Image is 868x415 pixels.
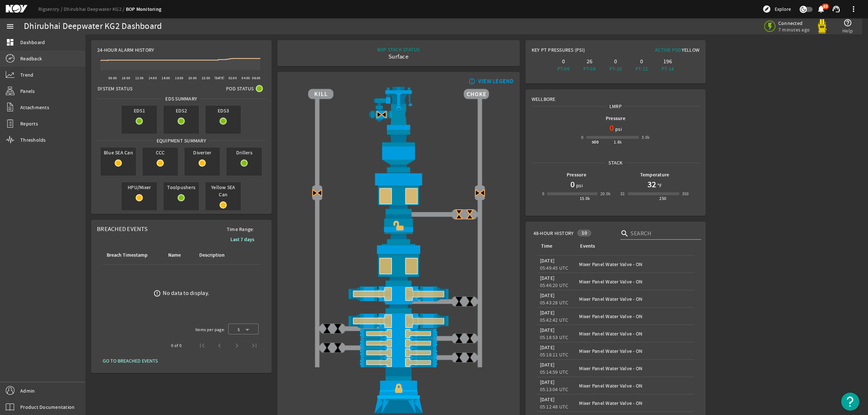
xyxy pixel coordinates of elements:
[540,275,555,281] legacy-datetime-component: [DATE]
[308,286,489,301] img: ShearRamOpenBlock.png
[832,5,841,13] mat-icon: support_agent
[579,242,688,250] div: Events
[308,172,489,214] img: UpperAnnularOpenBlock.png
[20,71,33,78] span: Trend
[308,329,489,338] img: PipeRamOpenBlock.png
[579,295,691,303] div: Mixer Panel Water Valve - ON
[540,317,569,323] legacy-datetime-component: 05:42:42 UTC
[171,342,182,349] div: 0 of 0
[630,65,653,72] div: PT-12
[20,403,75,411] span: Product Documentation
[815,19,829,34] img: Yellowpod.svg
[149,76,157,80] text: 14:00
[540,299,569,306] legacy-datetime-component: 05:43:28 UTC
[122,76,130,80] text: 10:00
[540,361,555,368] legacy-datetime-component: [DATE]
[540,282,569,288] legacy-datetime-component: 05:46:20 UTC
[308,313,489,329] img: ShearRamOpenBlock.png
[454,296,464,307] img: ValveClose.png
[579,313,691,320] div: Mixer Panel Water Valve - ON
[540,369,569,375] legacy-datetime-component: 05:14:59 UTC
[64,6,126,12] a: Dhirubhai Deepwater KG2
[175,76,183,80] text: 18:00
[332,342,343,353] img: ValveClose.png
[101,147,136,158] span: Blue SEA Can
[205,106,241,116] span: EDS3
[762,5,771,13] mat-icon: explore
[467,78,476,84] mat-icon: info_outline
[308,87,489,130] img: RiserAdapter.png
[540,327,555,333] legacy-datetime-component: [DATE]
[526,90,706,103] div: Wellbore
[142,147,178,158] span: CCC
[464,352,475,363] img: ValveClose.png
[817,5,825,13] mat-icon: notifications
[540,292,555,299] legacy-datetime-component: [DATE]
[647,179,656,190] h1: 32
[630,58,653,65] div: 0
[322,323,332,334] img: ValveClose.png
[163,182,199,192] span: Toolpushers
[308,348,489,358] img: PipeRamOpenBlock.png
[540,351,569,358] legacy-datetime-component: 05:18:11 UTC
[540,334,569,341] legacy-datetime-component: 05:18:53 UTC
[614,125,622,133] span: psi
[540,257,555,264] legacy-datetime-component: [DATE]
[579,382,691,389] div: Mixer Panel Water Valve - ON
[656,65,679,72] div: PT-14
[97,225,148,233] span: Breached Events
[620,190,625,197] div: 32
[542,190,544,197] div: 0
[229,76,237,80] text: 02:00
[604,65,627,72] div: PT-10
[579,399,691,407] div: Mixer Panel Water Valve - ON
[308,301,489,313] img: BopBodyShearBottom.png
[817,5,825,13] button: 49
[97,354,163,367] button: GO TO BREACHED EVENTS
[126,6,162,13] a: BOP Monitoring
[20,39,45,46] span: Dashboard
[214,76,225,80] text: [DATE]
[475,187,485,198] img: Valve2CloseBlock.png
[24,23,162,30] div: Dhirubhai Deepwater KG2 Dashboard
[226,85,254,92] span: Pod Status
[778,20,810,26] span: Connected
[579,365,691,372] div: Mixer Panel Water Valve - ON
[195,326,225,333] div: Items per page:
[199,251,225,259] div: Description
[843,18,852,27] mat-icon: help_outline
[640,171,669,178] b: Temperature
[759,3,794,15] button: Explore
[606,115,625,122] b: Pressure
[153,290,161,297] mat-icon: error_outline
[579,330,691,337] div: Mixer Panel Water Valve - ON
[225,233,260,246] button: Last 7 days
[775,5,791,13] span: Explore
[97,46,154,54] span: 24-Hour Alarm History
[312,187,323,198] img: Valve2CloseBlock.png
[226,147,262,158] span: Drillers
[322,342,332,353] img: ValveClose.png
[552,58,575,65] div: 0
[454,333,464,344] img: ValveClose.png
[122,182,157,192] span: HPU/Mixer
[579,261,691,268] div: Mixer Panel Water Valve - ON
[464,333,475,344] img: ValveClose.png
[552,65,575,72] div: PT-06
[567,171,586,178] b: Pressure
[308,367,489,413] img: WellheadConnectorLockBlock.png
[163,290,209,297] div: No data to display.
[122,106,157,116] span: EDS1
[252,76,260,80] text: 06:00
[604,58,627,65] div: 0
[464,296,475,307] img: ValveClose.png
[682,190,689,197] div: 350
[655,47,682,53] span: Active Pod
[577,230,591,236] div: 10
[540,386,569,393] legacy-datetime-component: 05:13:04 UTC
[578,58,601,65] div: 26
[20,120,38,127] span: Reports
[230,236,254,243] b: Last 7 days
[682,47,700,53] span: Yellow
[620,229,629,238] i: search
